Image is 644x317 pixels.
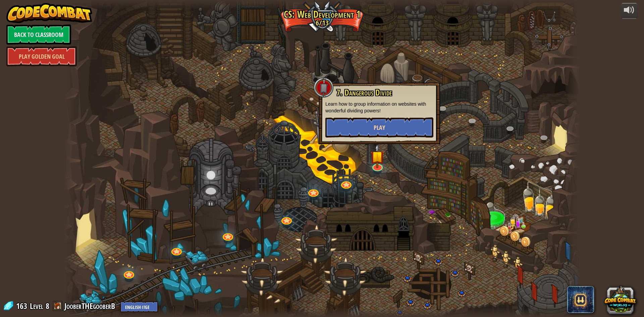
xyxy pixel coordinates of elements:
[336,87,392,98] span: 7. Dangerous Divide
[325,117,433,138] button: Play
[30,301,43,312] span: Level
[621,3,638,19] button: Adjust volume
[16,301,29,311] span: 163
[374,123,385,132] span: Play
[46,301,49,311] span: 8
[64,301,117,311] a: JooberTHEgooberB
[325,101,433,114] p: Learn how to group information on websites with wonderful dividing powers!
[6,24,71,45] a: Back to Classroom
[6,3,92,23] img: CodeCombat - Learn how to code by playing a game
[370,144,384,168] img: level-banner-started.png
[6,46,77,66] a: Play Golden Goal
